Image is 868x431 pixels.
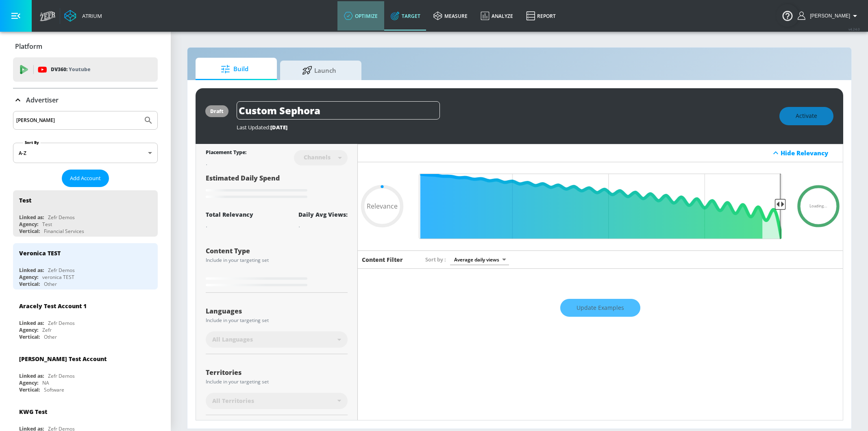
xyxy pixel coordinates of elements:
div: Agency: [19,379,38,386]
div: Agency: [19,327,38,333]
div: Hide Relevancy [358,144,843,162]
div: DV360: Youtube [13,57,158,82]
div: All Languages [206,331,348,348]
span: Sort by [425,256,446,263]
span: Loading... [809,204,827,208]
div: KWG Test [19,408,47,416]
button: Open Resource Center [776,4,799,27]
div: Advertiser [13,89,158,111]
div: Linked as: [19,214,44,221]
span: Relevance [367,203,398,209]
div: NA [42,379,49,386]
div: Other [44,333,57,340]
span: Estimated Daily Spend [206,174,280,183]
button: Submit Search [139,111,157,129]
div: Total Relevancy [206,211,253,218]
span: v 4.24.0 [848,27,860,31]
div: Vertical: [19,333,40,340]
div: Last Updated: [237,124,771,131]
div: Content Type [206,248,348,254]
span: All Languages [212,335,253,344]
div: [PERSON_NAME] Test AccountLinked as:Zefr DemosAgency:NAVertical:Software [13,349,158,395]
a: Report [520,1,562,30]
div: Zefr Demos [48,320,75,327]
div: Channels [300,154,335,161]
div: Aracely Test Account 1 [19,302,87,310]
div: Include in your targeting set [206,379,348,384]
span: All Territories [212,397,254,405]
input: Final Threshold [415,174,786,239]
h6: Content Filter [362,256,403,263]
div: Languages [206,308,348,314]
div: Include in your targeting set [206,318,348,323]
div: Zefr Demos [48,267,75,274]
div: Linked as: [19,320,44,327]
div: Include in your targeting set [206,258,348,263]
div: Linked as: [19,372,44,379]
a: Analyze [474,1,520,30]
div: Other [44,281,57,287]
a: Atrium [64,10,102,22]
a: measure [427,1,474,30]
div: All Territories [206,393,348,409]
div: Veronica TESTLinked as:Zefr DemosAgency:veronica TESTVertical:Other [13,243,158,290]
div: Zefr Demos [48,214,75,221]
div: Zefr Demos [48,372,75,379]
div: Vertical: [19,386,40,393]
div: Atrium [79,12,102,20]
div: Veronica TEST [19,249,61,257]
p: Platform [15,42,42,51]
div: Agency: [19,274,38,281]
a: optimize [337,1,384,30]
div: TestLinked as:Zefr DemosAgency:TestVertical:Financial Services [13,190,158,237]
div: draft [210,108,224,115]
div: Aracely Test Account 1Linked as:Zefr DemosAgency:ZefrVertical:Other [13,296,158,342]
div: Linked as: [19,267,44,274]
div: Territories [206,369,348,376]
div: Placement Type: [206,149,246,157]
div: Agency: [19,221,38,228]
div: Test [42,221,52,228]
div: Platform [13,35,158,58]
div: Test [19,196,31,204]
span: [DATE] [270,124,287,131]
a: Target [384,1,427,30]
p: Youtube [69,65,90,74]
div: Software [44,386,64,393]
div: A-Z [13,143,158,163]
div: veronica TEST [42,274,74,281]
span: login as: veronica.hernandez@zefr.com [807,13,850,19]
p: Advertiser [26,96,59,104]
div: Hide Relevancy [781,149,838,157]
div: [PERSON_NAME] Test Account [19,355,107,363]
div: Financial Services [44,228,84,235]
p: DV360: [51,65,90,74]
div: Vertical: [19,228,40,235]
div: Zefr [42,327,52,333]
span: Add Account [70,174,101,183]
label: Sort By [23,140,41,145]
div: Average daily views [450,254,509,265]
button: Add Account [62,170,109,187]
div: Daily Avg Views: [298,211,348,218]
input: Search by name [16,115,139,126]
div: Estimated Daily Spend [206,174,348,201]
div: Vertical: [19,281,40,287]
button: [PERSON_NAME] [798,11,860,21]
span: Launch [288,61,350,80]
span: Build [204,59,265,79]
